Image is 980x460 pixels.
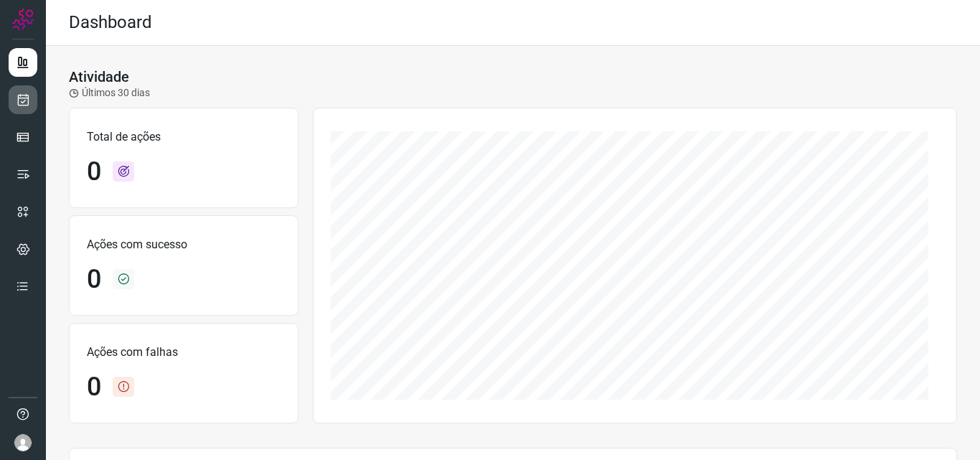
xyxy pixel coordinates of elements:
p: Ações com sucesso [87,236,281,253]
h1: 0 [87,372,101,403]
h1: 0 [87,156,101,187]
h3: Atividade [69,68,129,85]
h2: Dashboard [69,12,152,33]
h1: 0 [87,264,101,295]
img: avatar-user-boy.jpg [14,434,32,451]
p: Ações com falhas [87,344,281,361]
p: Últimos 30 dias [69,85,150,100]
p: Total de ações [87,128,281,146]
img: Logo [12,9,34,30]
